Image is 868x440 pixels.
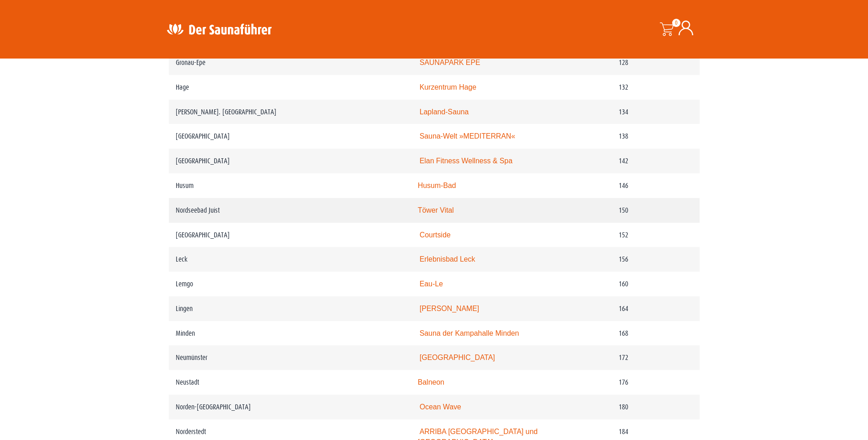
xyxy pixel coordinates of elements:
[420,231,451,239] a: Courtside
[420,280,443,288] a: Eau-Le
[672,19,680,27] span: 0
[169,296,411,321] td: Lingen
[420,255,475,263] a: Erlebnisbad Leck
[169,321,411,346] td: Minden
[420,329,519,337] a: Sauna der Kampahalle Minden
[420,83,476,91] a: Kurzentrum Hage
[612,50,700,75] td: 128
[612,395,700,419] td: 180
[612,321,700,346] td: 168
[169,198,411,223] td: Nordseebad Juist
[420,132,515,140] a: Sauna-Welt »MEDITERRAN«
[612,198,700,223] td: 150
[418,206,454,214] a: Töwer Vital
[420,403,461,411] a: Ocean Wave
[612,100,700,124] td: 134
[169,75,411,100] td: Hage
[420,59,480,66] a: SAUNAPARK EPE
[169,345,411,370] td: Neumünster
[169,149,411,173] td: [GEOGRAPHIC_DATA]
[169,247,411,272] td: Leck
[612,124,700,149] td: 138
[420,108,469,116] a: Lapland-Sauna
[612,173,700,198] td: 146
[169,50,411,75] td: Gronau-Epe
[420,157,512,165] a: Elan Fitness Wellness & Spa
[418,378,444,386] a: Balneon
[420,305,479,312] a: [PERSON_NAME]
[612,75,700,100] td: 132
[612,345,700,370] td: 172
[420,354,495,361] a: [GEOGRAPHIC_DATA]
[169,272,411,296] td: Lemgo
[169,124,411,149] td: [GEOGRAPHIC_DATA]
[612,296,700,321] td: 164
[169,100,411,124] td: [PERSON_NAME]. [GEOGRAPHIC_DATA]
[169,223,411,247] td: [GEOGRAPHIC_DATA]
[612,370,700,395] td: 176
[612,247,700,272] td: 156
[169,173,411,198] td: Husum
[612,223,700,247] td: 152
[612,272,700,296] td: 160
[612,149,700,173] td: 142
[418,182,456,189] a: Husum-Bad
[169,370,411,395] td: Neustadt
[169,395,411,419] td: Norden-[GEOGRAPHIC_DATA]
